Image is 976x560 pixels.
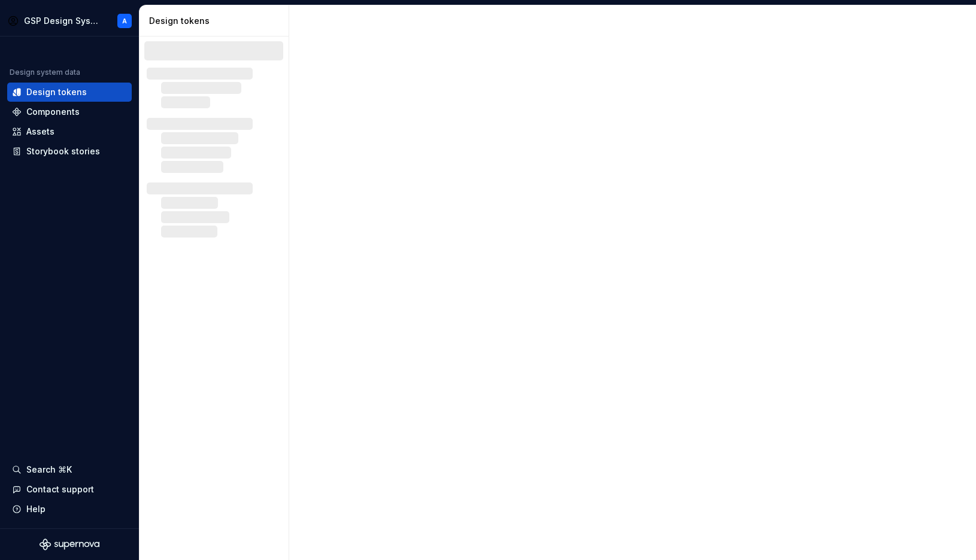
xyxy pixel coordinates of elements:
[7,102,132,121] a: Components
[26,483,94,495] div: Contact support
[122,16,127,26] div: A
[7,460,132,479] button: Search ⌘K
[26,145,100,157] div: Storybook stories
[7,480,132,499] button: Contact support
[24,15,101,27] div: GSP Design System
[149,15,284,27] div: Design tokens
[26,106,80,118] div: Components
[7,500,132,519] button: Help
[26,503,46,515] div: Help
[2,8,137,34] button: GSP Design SystemA
[7,83,132,102] a: Design tokens
[26,86,87,98] div: Design tokens
[40,538,99,550] svg: Supernova Logo
[7,122,132,141] a: Assets
[10,68,80,77] div: Design system data
[7,142,132,161] a: Storybook stories
[26,126,54,138] div: Assets
[26,464,72,476] div: Search ⌘K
